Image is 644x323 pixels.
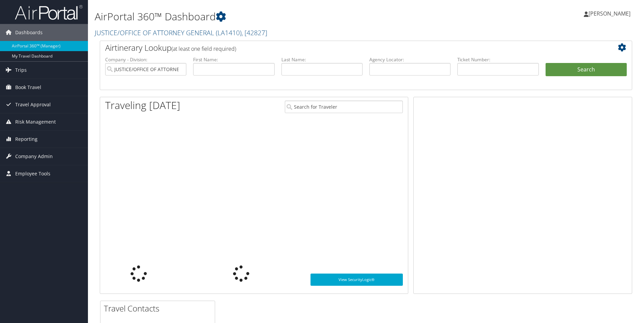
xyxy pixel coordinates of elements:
[285,101,403,113] input: Search for Traveler
[216,28,241,37] span: ( LA1410 )
[15,4,83,20] img: airportal-logo.png
[95,28,267,37] a: JUSTICE/OFFICE OF ATTORNEY GENERAL
[15,62,27,79] span: Trips
[15,165,50,182] span: Employee Tools
[15,79,41,96] span: Book Travel
[104,303,215,314] h2: Travel Contacts
[15,148,53,165] span: Company Admin
[105,42,582,53] h2: Airtinerary Lookup
[457,56,538,63] label: Ticket Number:
[310,274,403,286] a: View SecurityLogic®
[171,45,236,52] span: (at least one field required)
[241,28,267,37] span: , [ 42827 ]
[15,24,43,41] span: Dashboards
[15,113,56,130] span: Risk Management
[105,56,186,63] label: Company - Division:
[369,56,451,63] label: Agency Locator:
[193,56,274,63] label: First Name:
[95,9,456,24] h1: AirPortal 360™ Dashboard
[546,63,627,77] button: Search
[589,10,630,17] span: [PERSON_NAME]
[105,98,180,112] h1: Traveling [DATE]
[281,56,363,63] label: Last Name:
[584,3,637,24] a: [PERSON_NAME]
[15,131,38,148] span: Reporting
[15,96,51,113] span: Travel Approval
